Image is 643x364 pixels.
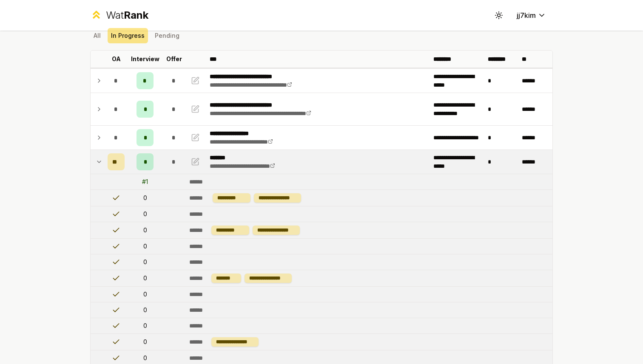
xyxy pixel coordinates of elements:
a: WatRank [90,8,148,22]
button: jj7kim [510,8,553,23]
button: Pending [151,28,183,43]
td: 0 [128,254,162,270]
p: Interview [131,55,159,63]
span: jj7kim [517,10,536,20]
p: Offer [166,55,182,63]
td: 0 [128,270,162,286]
p: OA [112,55,121,63]
td: 0 [128,206,162,222]
td: 0 [128,222,162,238]
div: Wat [106,8,148,22]
td: 0 [128,318,162,333]
td: 0 [128,302,162,318]
td: 0 [128,239,162,254]
span: Rank [124,9,148,21]
td: 0 [128,334,162,350]
button: All [90,28,104,43]
div: # 1 [142,178,148,186]
button: In Progress [108,28,148,43]
td: 0 [128,190,162,206]
td: 0 [128,287,162,302]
